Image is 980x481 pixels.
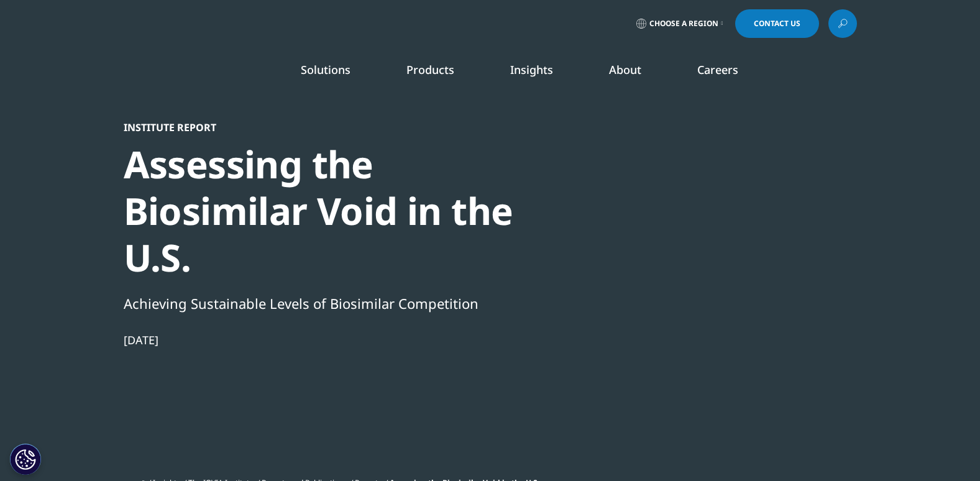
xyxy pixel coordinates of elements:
[10,444,41,475] button: Cookies Settings
[124,64,223,82] img: IQVIA Healthcare Information Technology and Pharma Clinical Research Company
[649,19,718,29] span: Choose a Region
[228,44,857,102] nav: Primary
[609,62,641,77] a: About
[301,62,350,77] a: Solutions
[124,141,550,281] div: Assessing the Biosimilar Void in the U.S.
[406,62,454,77] a: Products
[124,332,550,347] div: [DATE]
[124,293,550,314] div: Achieving Sustainable Levels of Biosimilar Competition
[697,62,738,77] a: Careers
[510,62,553,77] a: Insights
[124,121,550,134] div: Institute Report
[735,9,819,38] a: Contact Us
[754,20,800,27] span: Contact Us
